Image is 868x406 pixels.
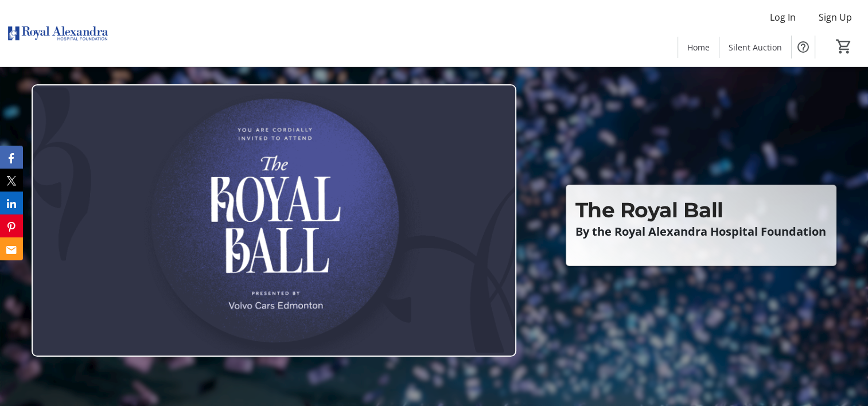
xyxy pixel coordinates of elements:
a: Silent Auction [719,37,791,58]
span: Log In [770,10,796,24]
a: Home [678,37,719,58]
button: Sign Up [809,8,861,26]
span: Silent Auction [729,41,782,53]
button: Help [792,36,815,58]
p: By the Royal Alexandra Hospital Foundation [575,225,827,238]
button: Log In [761,8,805,26]
img: Royal Alexandra Hospital Foundation's Logo [7,5,109,62]
span: Sign Up [819,10,852,24]
button: Cart [834,36,854,57]
img: Campaign CTA Media Photo [32,84,516,357]
span: The Royal Ball [575,197,723,222]
span: Home [687,41,710,53]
